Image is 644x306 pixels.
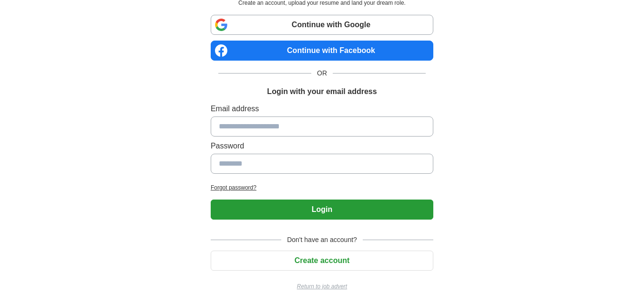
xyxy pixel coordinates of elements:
[211,183,433,192] a: Forgot password?
[211,282,433,291] a: Return to job advert
[267,86,377,97] h1: Login with your email address
[211,140,433,152] label: Password
[211,15,433,35] a: Continue with Google
[211,200,433,220] button: Login
[211,103,433,115] label: Email address
[311,68,333,78] span: OR
[281,235,363,245] span: Don't have an account?
[211,251,433,271] button: Create account
[211,41,433,61] a: Continue with Facebook
[211,256,433,264] a: Create account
